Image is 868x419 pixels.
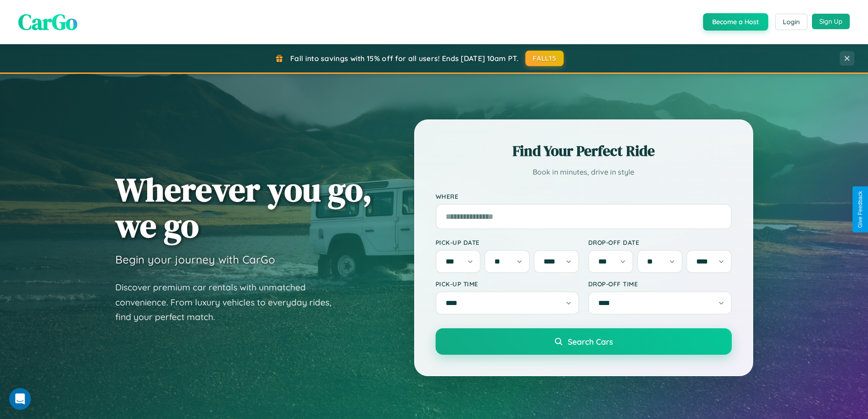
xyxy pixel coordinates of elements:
label: Where [436,192,732,200]
button: Become a Host [703,13,768,31]
span: Fall into savings with 15% off for all users! Ends [DATE] 10am PT. [290,54,519,63]
div: Give Feedback [857,191,863,228]
h3: Begin your journey with CarGo [115,253,275,266]
p: Discover premium car rentals with unmatched convenience. From luxury vehicles to everyday rides, ... [115,280,343,325]
button: Sign Up [812,14,850,29]
label: Pick-up Time [436,280,579,288]
iframe: Intercom live chat [9,388,31,410]
label: Drop-off Date [588,238,732,246]
span: CarGo [18,7,77,37]
p: Book in minutes, drive in style [436,166,732,179]
label: Pick-up Date [436,238,579,246]
h2: Find Your Perfect Ride [436,141,732,161]
span: Search Cars [568,336,613,347]
h1: Wherever you go, we go [115,171,372,243]
button: Search Cars [436,328,732,355]
button: FALL15 [525,51,564,66]
button: Login [775,14,807,30]
label: Drop-off Time [588,280,732,288]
